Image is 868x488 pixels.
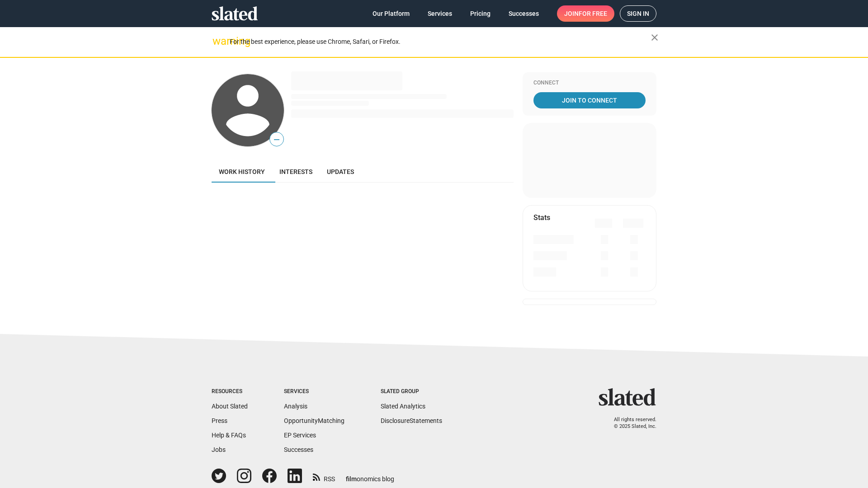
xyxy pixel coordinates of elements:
a: Updates [320,161,361,183]
a: Press [212,417,227,424]
span: Interests [279,168,312,175]
a: Interests [272,161,320,183]
div: Services [284,388,344,395]
a: RSS [313,469,335,483]
mat-card-title: Stats [533,213,550,222]
a: Pricing [463,5,498,22]
mat-icon: close [649,32,660,43]
a: Our Platform [365,5,417,22]
a: Successes [284,446,313,453]
div: Resources [212,388,248,395]
div: Connect [533,80,646,87]
a: About Slated [212,403,248,410]
a: filmonomics blog [346,468,394,483]
span: Successes [509,5,539,22]
span: Services [428,5,452,22]
mat-icon: warning [212,36,223,47]
a: DisclosureStatements [381,417,442,424]
span: — [270,134,283,145]
span: Pricing [470,5,491,22]
span: film [346,475,357,483]
a: Work history [212,161,272,183]
a: Help & FAQs [212,432,246,439]
span: Join To Connect [535,92,644,108]
span: Updates [327,168,354,175]
a: Slated Analytics [381,403,425,410]
a: Joinfor free [557,5,614,22]
a: Analysis [284,403,307,410]
a: Services [420,5,459,22]
a: Join To Connect [533,92,646,108]
a: Successes [501,5,546,22]
span: Join [564,5,607,22]
span: Sign in [627,6,649,21]
span: for free [579,5,607,22]
a: OpportunityMatching [284,417,344,424]
div: Slated Group [381,388,442,395]
span: Our Platform [373,5,410,22]
a: Sign in [620,5,656,22]
p: All rights reserved. © 2025 Slated, Inc. [604,417,656,430]
a: EP Services [284,432,316,439]
span: Work history [219,168,265,175]
a: Jobs [212,446,226,453]
div: For the best experience, please use Chrome, Safari, or Firefox. [230,36,651,48]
